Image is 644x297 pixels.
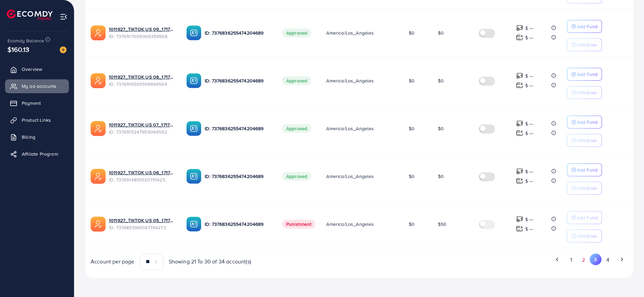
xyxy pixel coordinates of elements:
p: $ --- [525,225,534,233]
span: Punishment [282,220,316,229]
button: Add Fund [567,20,602,33]
span: ID: 7376855945147744273 [109,224,176,231]
div: <span class='underline'>1011927_TIKTOK US 07_1717571937037</span></br>7376915247959064592 [109,121,176,135]
span: $0 [409,77,415,84]
img: ic-ads-acc.e4c84228.svg [91,73,106,88]
p: $ --- [525,177,534,185]
span: ID: 7376914810530791425 [109,176,176,183]
p: ID: 7376836255474204689 [205,220,271,228]
p: Add Fund [577,22,597,31]
p: Add Fund [577,118,597,126]
span: America/Los_Angeles [326,125,374,132]
img: ic-ba-acc.ded83a64.svg [186,217,201,232]
span: ID: 7376916593596694544 [109,81,176,87]
span: Payment [22,100,41,106]
span: ID: 7376917006366359568 [109,33,176,40]
a: 1011927_TIKTOK US 09_1717572349349 [109,26,176,33]
span: Product Links [22,117,51,123]
a: Payment [5,96,69,110]
div: <span class='underline'>1011927_TIKTOK US 08_1717572257477</span></br>7376916593596694544 [109,74,176,87]
span: America/Los_Angeles [326,77,374,84]
a: Affiliate Program [5,147,69,161]
button: Withdraw [567,38,602,51]
span: Approved [282,172,311,181]
p: $ --- [525,215,534,223]
img: top-up amount [516,82,523,89]
img: ic-ba-acc.ded83a64.svg [186,73,201,88]
div: <span class='underline'>1011927_TIKTOK US 09_1717572349349</span></br>7376917006366359568 [109,26,176,40]
img: ic-ba-acc.ded83a64.svg [186,169,201,184]
p: $ --- [525,24,534,32]
img: ic-ads-acc.e4c84228.svg [91,217,106,232]
button: Withdraw [567,230,602,242]
span: Approved [282,28,311,37]
span: $0 [438,29,444,36]
span: $0 [409,221,415,227]
span: America/Los_Angeles [326,221,374,227]
p: $ --- [525,81,534,90]
img: top-up amount [516,130,523,137]
img: image [60,46,67,53]
p: ID: 7376836255474204689 [205,172,271,180]
a: 1011927_TIKTOK US 07_1717571937037 [109,121,176,128]
span: My ad accounts [22,83,56,90]
button: Withdraw [567,86,602,99]
img: ic-ads-acc.e4c84228.svg [91,25,106,40]
p: Withdraw [577,88,596,97]
img: ic-ads-acc.e4c84228.svg [91,121,106,136]
img: top-up amount [516,225,523,232]
img: top-up amount [516,24,523,32]
p: Withdraw [577,232,596,240]
p: ID: 7376836255474204689 [205,124,271,133]
span: $0 [438,77,444,84]
a: Product Links [5,113,69,127]
button: Go to page 4 [602,254,614,266]
img: top-up amount [516,168,523,175]
span: Affiliate Program [22,151,58,157]
button: Go to page 2 [577,254,590,266]
img: top-up amount [516,216,523,223]
span: Overview [22,66,42,73]
button: Add Fund [567,211,602,224]
a: My ad accounts [5,79,69,93]
span: $0 [438,125,444,132]
a: 1011927_TIKTOK US 08_1717572257477 [109,74,176,80]
img: top-up amount [516,120,523,127]
span: Approved [282,124,311,133]
img: top-up amount [516,34,523,41]
div: <span class='underline'>1011927_TIKTOK US 05_1717558128461</span></br>7376855945147744273 [109,217,176,231]
img: top-up amount [516,177,523,184]
a: Overview [5,62,69,76]
p: $ --- [525,167,534,176]
button: Withdraw [567,134,602,147]
p: $ --- [525,120,534,128]
iframe: Chat [615,266,639,292]
span: $0 [409,29,415,36]
span: Account per page [91,258,134,265]
span: Showing 21 To 30 of 34 account(s) [169,258,251,265]
span: America/Los_Angeles [326,173,374,180]
button: Go to page 1 [565,254,577,266]
button: Withdraw [567,182,602,195]
span: $0 [438,173,444,180]
img: ic-ba-acc.ded83a64.svg [186,25,201,40]
span: Ecomdy Balance [7,37,44,44]
button: Go to previous page [551,254,563,265]
a: 1011927_TIKTOK US 05_1717558128461 [109,217,176,224]
button: Add Fund [567,116,602,128]
p: $ --- [525,72,534,80]
button: Add Fund [567,163,602,176]
button: Go to next page [616,254,628,265]
img: ic-ba-acc.ded83a64.svg [186,121,201,136]
p: Add Fund [577,70,597,78]
p: Add Fund [577,214,597,222]
a: 1011927_TIKTOK US 06_1717571842408 [109,169,176,176]
p: Withdraw [577,41,596,49]
span: $160.13 [7,44,29,54]
img: logo [7,9,53,20]
p: ID: 7376836255474204689 [205,29,271,37]
p: $ --- [525,129,534,137]
p: $ --- [525,34,534,42]
img: menu [60,13,68,21]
